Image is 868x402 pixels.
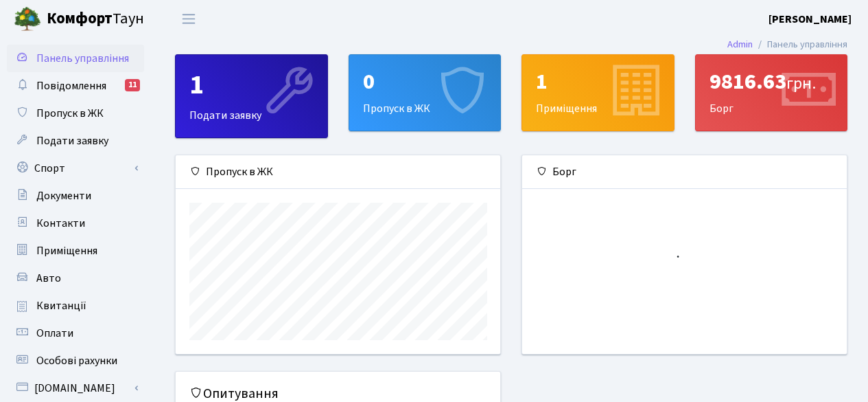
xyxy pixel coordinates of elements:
[7,72,144,100] a: Повідомлення11
[7,375,144,402] a: [DOMAIN_NAME]
[7,347,144,375] a: Особові рахунки
[7,320,144,347] a: Оплати
[7,265,144,292] a: Авто
[707,30,868,59] nav: breadcrumb
[696,55,847,131] div: Борг
[36,188,91,203] span: Документи
[709,69,834,95] div: 9816.63
[769,12,852,27] b: [PERSON_NAME]
[7,292,144,320] a: Квитанції
[7,210,144,237] a: Контакти
[36,353,117,368] span: Особові рахунки
[7,45,144,72] a: Панель управління
[36,51,129,66] span: Панель управління
[175,54,328,138] a: 1Подати заявку
[522,155,847,189] div: Борг
[36,243,97,258] span: Приміщення
[189,69,314,102] div: 1
[36,216,85,231] span: Контакти
[36,133,108,148] span: Подати заявку
[36,78,106,93] span: Повідомлення
[176,155,500,189] div: Пропуск в ЖК
[14,5,41,33] img: logo.png
[189,386,486,402] h5: Опитування
[349,55,501,131] div: Пропуск в ЖК
[363,69,487,95] div: 0
[36,271,61,286] span: Авто
[769,11,852,27] a: [PERSON_NAME]
[753,37,847,52] li: Панель управління
[727,37,753,52] a: Admin
[7,237,144,265] a: Приміщення
[125,79,140,91] div: 11
[176,55,327,137] div: Подати заявку
[172,8,206,30] button: Переключити навігацію
[47,8,113,30] b: Комфорт
[536,69,660,95] div: 1
[7,127,144,155] a: Подати заявку
[7,100,144,127] a: Пропуск в ЖК
[7,182,144,210] a: Документи
[521,54,675,131] a: 1Приміщення
[349,54,502,131] a: 0Пропуск в ЖК
[36,298,86,313] span: Квитанції
[36,326,73,341] span: Оплати
[47,8,144,31] span: Таун
[522,55,674,131] div: Приміщення
[36,106,104,121] span: Пропуск в ЖК
[7,155,144,182] a: Спорт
